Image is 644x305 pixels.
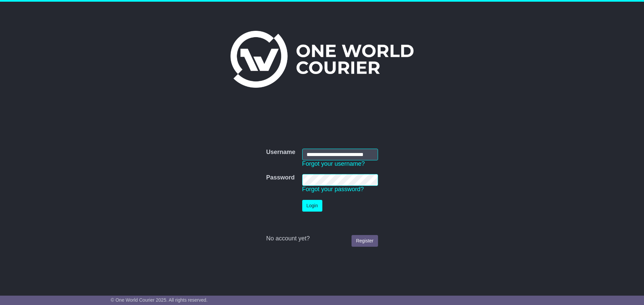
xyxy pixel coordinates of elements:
div: No account yet? [266,235,378,242]
img: One World [230,31,414,88]
a: Register [352,235,378,247]
a: Forgot your password? [302,186,364,193]
label: Password [266,174,294,181]
a: Forgot your username? [302,160,365,167]
button: Login [302,200,322,212]
label: Username [266,149,295,156]
span: © One World Courier 2025. All rights reserved. [111,297,208,303]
